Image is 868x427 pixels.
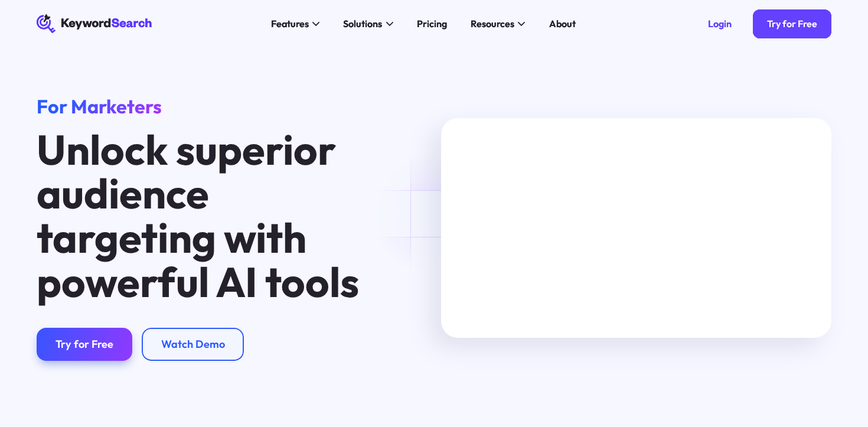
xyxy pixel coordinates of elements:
[343,17,382,31] div: Solutions
[161,338,225,351] div: Watch Demo
[767,18,817,30] div: Try for Free
[471,17,514,31] div: Resources
[37,128,380,304] h1: Unlock superior audience targeting with powerful AI tools
[549,17,576,31] div: About
[37,328,133,361] a: Try for Free
[271,17,309,31] div: Features
[753,9,831,38] a: Try for Free
[542,14,583,33] a: About
[693,9,745,38] a: Login
[441,118,831,338] iframe: KeywordSearch Homepage Welcome
[410,14,454,33] a: Pricing
[56,338,113,351] div: Try for Free
[417,17,447,31] div: Pricing
[37,94,162,118] span: For Marketers
[708,18,732,30] div: Login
